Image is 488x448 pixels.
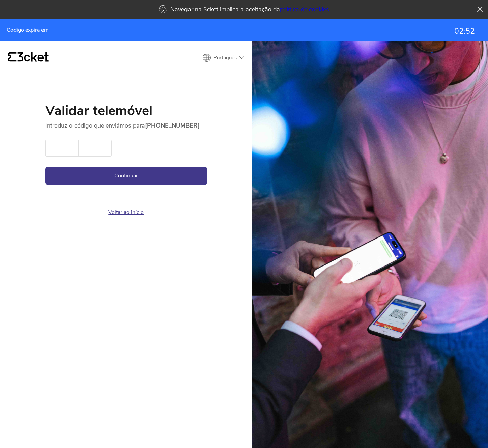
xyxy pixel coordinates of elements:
div: 02:52 [454,27,475,36]
a: política de cookies [280,5,329,13]
a: {' '} [8,52,49,63]
span: Código expira em [7,27,49,33]
a: Voltar ao início [108,208,144,216]
button: Continuar [45,167,207,185]
h1: Validar telemóvel [45,104,207,121]
strong: [PHONE_NUMBER] [145,121,200,130]
g: {' '} [8,52,16,62]
p: Navegar na 3cket implica a aceitação da [170,5,329,13]
p: Introduz o código que enviámos para [45,121,207,130]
